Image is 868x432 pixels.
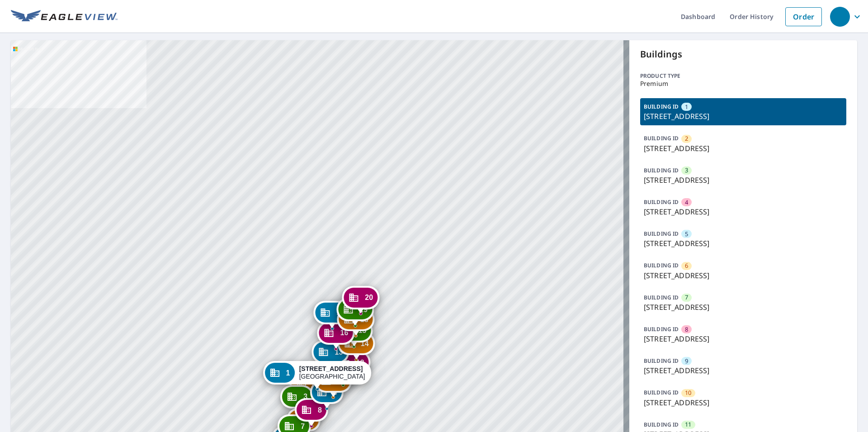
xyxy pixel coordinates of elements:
p: BUILDING ID [644,261,679,269]
strong: [STREET_ADDRESS] [299,365,363,372]
p: [STREET_ADDRESS] [644,111,843,122]
div: Dropped pin, building 3, Commercial property, 22 Harbour Green Dr Key Largo, FL 33037 [280,385,314,413]
p: Product type [640,72,846,80]
div: Dropped pin, building 13, Commercial property, 12 Harbour Green Dr Key Largo, FL 33037 [312,340,349,368]
span: 20 [365,294,373,301]
span: 1 [286,370,290,376]
p: BUILDING ID [644,198,679,206]
span: 9 [685,357,688,366]
p: BUILDING ID [644,103,679,110]
span: 14 [361,340,369,347]
span: 2 [685,134,688,143]
p: BUILDING ID [644,166,679,174]
p: BUILDING ID [644,357,679,365]
div: Dropped pin, building 20, Commercial property, 89 Harbour Green Dr Key Largo, FL 33037 [342,286,379,314]
span: 6 [685,261,688,270]
div: Dropped pin, building 16, Commercial property, 10 Harbour Green Dr Key Largo, FL 33037 [317,321,354,349]
p: [STREET_ADDRESS] [644,397,843,408]
p: [STREET_ADDRESS] [644,175,843,185]
p: BUILDING ID [644,230,679,237]
span: 16 [340,329,348,336]
p: Buildings [640,47,846,61]
span: 7 [685,293,688,302]
span: 3 [303,393,307,400]
span: 4 [685,198,688,207]
div: Dropped pin, building 9, Commercial property, 35 Harbour Green Dr Key Largo, FL 33037 [310,380,344,408]
div: [GEOGRAPHIC_DATA] [299,365,365,380]
div: Dropped pin, building 1, Commercial property, 16 Harbour Green Dr Key Largo, FL 33037 [263,361,372,389]
p: [STREET_ADDRESS] [644,238,843,249]
div: Dropped pin, building 18, Commercial property, 11 Harbour Green Dr Key Largo, FL 33037 [337,308,375,336]
span: 13 [335,349,343,356]
p: [STREET_ADDRESS] [644,206,843,217]
span: 1 [685,103,688,111]
p: [STREET_ADDRESS] [644,365,843,376]
div: Dropped pin, building 19, Commercial property, 11 Harbour Green Dr Key Largo, FL 33037 [336,298,374,326]
p: BUILDING ID [644,421,679,428]
div: Dropped pin, building 8, Commercial property, 37 Harbour Green Dr Key Largo, FL 33037 [295,398,328,426]
span: 3 [685,166,688,175]
p: BUILDING ID [644,134,679,142]
p: Premium [640,80,846,87]
div: Dropped pin, building 14, Commercial property, 17 Harbour Green Dr Key Largo, FL 33037 [338,332,375,360]
span: 8 [685,325,688,334]
p: BUILDING ID [644,325,679,333]
span: 11 [685,420,691,429]
div: Dropped pin, building 17, Commercial property, 75 Harbour Green Dr Key Largo, FL 33037 [313,301,351,329]
span: 7 [301,423,305,430]
img: EV Logo [11,10,118,24]
p: [STREET_ADDRESS] [644,302,843,313]
span: 8 [318,407,322,413]
span: 5 [685,230,688,238]
p: [STREET_ADDRESS] [644,333,843,344]
a: Order [785,7,822,26]
p: [STREET_ADDRESS] [644,143,843,154]
p: [STREET_ADDRESS] [644,270,843,281]
p: BUILDING ID [644,294,679,301]
span: 10 [685,389,691,397]
p: BUILDING ID [644,389,679,396]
